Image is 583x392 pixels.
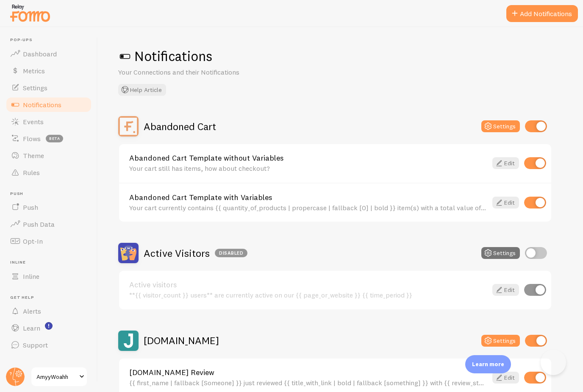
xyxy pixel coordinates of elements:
[23,324,40,332] span: Learn
[5,130,92,147] a: Flows beta
[9,2,51,24] img: fomo-relay-logo-orange.svg
[5,233,92,250] a: Opt-In
[5,96,92,113] a: Notifications
[118,243,139,263] img: Active Visitors
[10,260,92,265] span: Inline
[481,120,520,132] button: Settings
[129,154,487,162] a: Abandoned Cart Template without Variables
[118,116,139,136] img: Abandoned Cart
[23,203,38,211] span: Push
[23,50,57,58] span: Dashboard
[36,372,77,382] span: AmyyWoahh
[481,247,520,259] button: Settings
[129,204,487,211] div: Your cart currently contains {{ quantity_of_products | propercase | fallback [0] | bold }} item(s...
[541,350,566,375] iframe: Help Scout Beacon - Open
[5,45,92,62] a: Dashboard
[129,281,487,289] a: Active visitors
[5,62,92,79] a: Metrics
[23,83,47,92] span: Settings
[10,37,92,43] span: Pop-ups
[465,355,511,373] div: Learn more
[492,372,519,384] a: Edit
[23,220,55,228] span: Push Data
[144,334,219,347] h2: [DOMAIN_NAME]
[129,369,487,376] a: [DOMAIN_NAME] Review
[481,335,520,347] button: Settings
[5,336,92,353] a: Support
[472,360,504,368] p: Learn more
[5,164,92,181] a: Rules
[5,113,92,130] a: Events
[5,147,92,164] a: Theme
[129,291,487,299] div: **{{ visitor_count }} users** are currently active on our {{ page_or_website }} {{ time_period }}
[10,295,92,300] span: Get Help
[46,135,63,142] span: beta
[144,120,216,133] h2: Abandoned Cart
[31,367,88,387] a: AmyyWoahh
[45,322,53,330] svg: <p>Watch New Feature Tutorials!</p>
[23,307,41,315] span: Alerts
[5,199,92,216] a: Push
[144,247,247,260] h2: Active Visitors
[23,100,61,109] span: Notifications
[5,320,92,336] a: Learn
[118,84,166,96] button: Help Article
[129,194,487,201] a: Abandoned Cart Template with Variables
[118,47,563,65] h1: Notifications
[23,117,44,126] span: Events
[129,379,487,386] div: {{ first_name | fallback [Someone] }} just reviewed {{ title_with_link | bold | fallback [somethi...
[23,341,48,349] span: Support
[492,157,519,169] a: Edit
[5,79,92,96] a: Settings
[129,164,487,172] div: Your cart still has items, how about checkout?
[23,168,40,177] span: Rules
[23,237,43,245] span: Opt-In
[5,216,92,233] a: Push Data
[492,284,519,296] a: Edit
[23,67,45,75] span: Metrics
[23,134,41,143] span: Flows
[215,249,247,257] div: Disabled
[118,67,322,77] p: Your Connections and their Notifications
[10,191,92,197] span: Push
[23,151,44,160] span: Theme
[5,303,92,320] a: Alerts
[492,197,519,209] a: Edit
[5,268,92,285] a: Inline
[118,331,139,351] img: Judge.me
[23,272,39,281] span: Inline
